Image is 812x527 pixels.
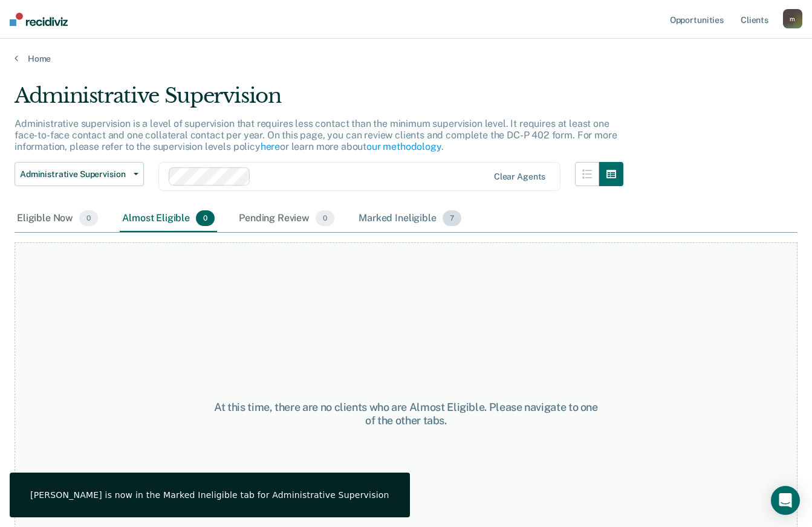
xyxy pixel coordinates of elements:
div: At this time, there are no clients who are Almost Eligible. Please navigate to one of the other t... [210,401,602,427]
div: Pending Review [236,205,337,232]
img: Recidiviz [10,13,68,26]
div: Almost Eligible [120,205,217,232]
span: 0 [79,210,98,226]
div: [PERSON_NAME] is now in the Marked Ineligible tab for Administrative Supervision [30,490,389,500]
a: our methodology [366,141,441,152]
div: Eligible Now [15,205,100,232]
span: Administrative Supervision [20,169,129,179]
div: Administrative Supervision [15,83,623,118]
div: Marked Ineligible [356,205,464,232]
span: 0 [196,210,215,226]
div: m [783,9,802,28]
p: Administrative supervision is a level of supervision that requires less contact than the minimum ... [15,118,617,152]
span: 0 [316,210,334,226]
a: Home [15,53,797,64]
div: Clear agents [494,172,545,182]
a: here [261,141,280,152]
div: Open Intercom Messenger [771,486,800,515]
span: 7 [443,210,461,226]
